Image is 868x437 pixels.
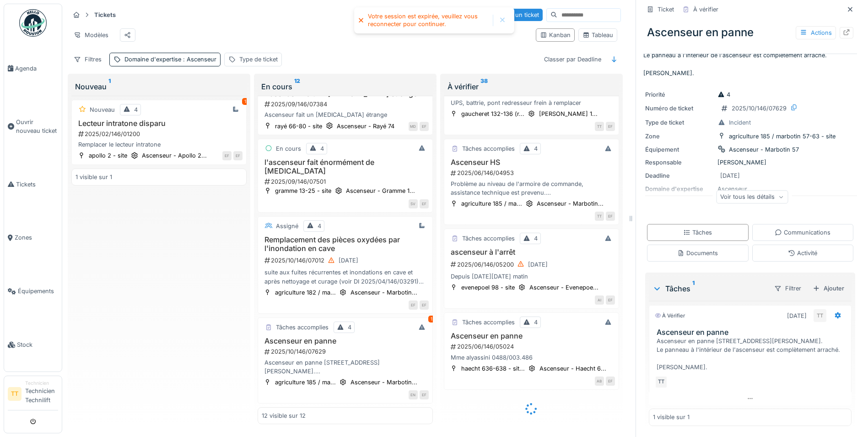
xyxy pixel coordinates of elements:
span: Agenda [15,64,58,73]
div: Type de ticket [645,118,714,127]
div: AB [595,377,604,386]
div: UPS, battrie, pont redresseur frein à remplacer [448,98,615,107]
strong: Tickets [91,11,119,19]
div: EN [409,390,418,399]
div: Nouveau [75,81,243,92]
h3: Ascenseur en panne [448,332,615,340]
div: Ascenseur - Apollo 2... [142,151,207,160]
div: 2025/02/146/01200 [77,130,243,138]
div: Documents [677,249,718,257]
a: Agenda [4,42,62,95]
div: gramme 13-25 - site [275,186,331,195]
div: EF [420,199,429,208]
a: Ouvrir nouveau ticket [4,95,62,158]
div: Type de ticket [239,55,278,64]
div: Zone [645,132,714,141]
div: À vérifier [693,5,718,14]
div: Votre session est expirée, veuillez vous reconnecter pour continuer. [368,13,488,28]
p: Ascenseur en panne [STREET_ADDRESS][PERSON_NAME]. Le panneau à l'intérieur de l'ascenseur est com... [643,42,857,77]
div: Voir tous les détails [716,190,788,203]
div: Tableau [582,31,613,39]
div: TT [595,122,604,131]
sup: 1 [692,283,695,294]
div: Communications [775,228,830,237]
div: Tâches [683,228,712,237]
div: 4 [534,144,538,153]
div: Actions [796,26,836,39]
div: Deadline [645,171,714,180]
div: En cours [261,81,429,92]
div: EF [233,151,243,160]
h3: l'ascenseur fait énormément de [MEDICAL_DATA] [262,158,429,175]
div: [DATE] [528,260,548,269]
div: Incident [729,118,751,127]
h3: Remplacement des pièces oxydées par l'inondation en cave [262,235,429,253]
div: 12 visible sur 12 [262,411,306,420]
div: 4 [318,222,321,230]
div: TT [655,376,668,388]
a: Équipements [4,264,62,318]
div: TT [595,212,604,221]
img: Badge_color-CXgf-gQk.svg [19,9,47,37]
div: [DATE] [787,311,807,320]
span: : Ascenseur [181,56,216,63]
div: Ascenseur en panne [STREET_ADDRESS][PERSON_NAME]. Le panneau à l'intérieur de l'ascenseur est com... [262,358,429,376]
a: Stock [4,318,62,371]
div: EF [606,295,615,305]
div: Ascenseur - Haecht 6... [539,364,606,373]
div: Classer par Deadline [540,53,605,66]
div: Depuis [DATE][DATE] matin [448,272,615,281]
div: 4 [534,318,538,327]
div: À vérifier [447,81,615,92]
div: 4 [534,234,538,243]
div: [PERSON_NAME] [645,158,855,167]
div: gaucheret 132-136 (r... [461,109,524,118]
span: Équipements [18,287,58,295]
div: 2025/10/146/07012 [264,255,429,266]
div: agriculture 182 / ma... [275,288,336,297]
div: 2025/09/146/07501 [264,177,429,186]
div: Tâches [652,283,766,294]
div: agriculture 185 / ma... [275,378,336,387]
sup: 1 [108,81,111,92]
span: Ouvrir nouveau ticket [16,118,58,135]
div: MD [409,122,418,131]
div: 1 [242,98,248,105]
div: Ascenseur en panne [643,21,857,44]
div: [DATE] [720,171,740,180]
div: À vérifier [655,312,685,320]
div: Modèles [70,28,113,42]
div: Tâches accomplies [276,323,329,332]
div: TT [814,309,826,322]
div: 1 [428,316,435,322]
div: suite aux fuites récurrentes et inondations en cave et après nettoyage et curage (voir DI 2025/04... [262,268,429,285]
div: Activité [788,249,817,257]
div: Filtres [70,53,106,66]
div: Priorité [645,90,714,99]
div: EF [420,300,429,310]
div: 2025/10/146/07629 [732,104,787,113]
div: En cours [276,144,301,153]
h3: Ascenseur en panne [262,337,429,345]
div: EF [606,212,615,221]
h3: ascenseur à l'arrêt [448,248,615,257]
div: Technicien [25,380,58,387]
div: Nouveau [90,105,115,114]
div: Équipement [645,145,714,154]
div: Ascenseur en panne [STREET_ADDRESS][PERSON_NAME]. Le panneau à l'intérieur de l'ascenseur est com... [657,337,847,372]
div: 2025/09/146/07384 [264,100,429,109]
div: Mme alyassini 0488/003.486 [448,353,615,362]
div: agriculture 185 / marbotin 57-63 - site [729,132,836,141]
div: Ascenseur - Marbotin... [537,199,604,208]
div: agriculture 185 / ma... [461,199,522,208]
div: apollo 2 - site [89,151,127,160]
div: Ascenseur - Marbotin... [350,378,417,387]
div: EF [420,390,429,399]
div: SV [409,199,418,208]
sup: 38 [480,81,488,92]
div: Ticket [658,5,674,14]
div: 1 visible sur 1 [75,173,112,181]
div: Domaine d'expertise [124,55,216,64]
div: [DATE] [339,256,358,265]
div: Ascenseur - Marbotin... [350,288,417,297]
